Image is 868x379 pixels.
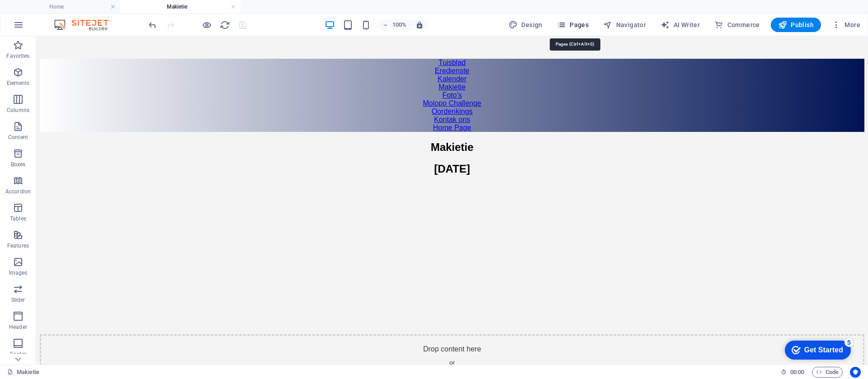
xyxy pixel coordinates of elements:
p: Boxes [11,161,26,168]
i: Reload page [220,20,230,30]
div: Design (Ctrl+Alt+Y) [505,18,546,32]
p: Images [9,269,28,276]
p: Elements [7,80,30,87]
span: Commerce [714,20,760,29]
div: 5 [65,2,74,11]
button: reload [219,19,230,30]
button: Commerce [711,18,764,32]
span: More [832,20,860,29]
p: Slider [11,296,25,304]
p: Content [8,134,28,141]
button: Pages [553,18,592,32]
span: 00 00 [790,367,804,378]
a: Click to cancel selection. Double-click to open Pages [7,367,39,378]
span: : [797,369,798,375]
p: Favorites [6,52,29,60]
p: Features [7,242,29,249]
h6: 100% [392,19,406,30]
button: Usercentrics [850,367,861,378]
p: Tables [10,215,26,222]
div: Drop content here [4,298,828,362]
button: 100% [378,19,410,30]
span: Design [509,20,542,29]
img: Editor Logo [52,19,120,30]
button: Code [812,367,843,378]
span: Publish [778,20,814,29]
button: Design [505,18,546,32]
p: Columns [7,107,29,114]
div: Get Started [24,10,63,18]
i: On resize automatically adjust zoom level to fit chosen device. [415,21,424,29]
button: AI Writer [657,18,703,32]
span: Pages [557,20,589,29]
button: Publish [771,18,821,32]
p: Header [9,323,27,331]
button: undo [147,19,158,30]
p: Footer [10,351,26,358]
button: More [828,18,864,32]
h4: Makietie [120,2,241,12]
span: Code [816,367,839,378]
p: Accordion [5,188,31,195]
span: Navigator [603,20,646,29]
h6: Session time [781,367,805,378]
span: AI Writer [660,20,700,29]
i: Undo: Change text (Ctrl+Z) [147,20,158,30]
button: Navigator [599,18,650,32]
div: Get Started 5 items remaining, 0% complete [5,5,71,23]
